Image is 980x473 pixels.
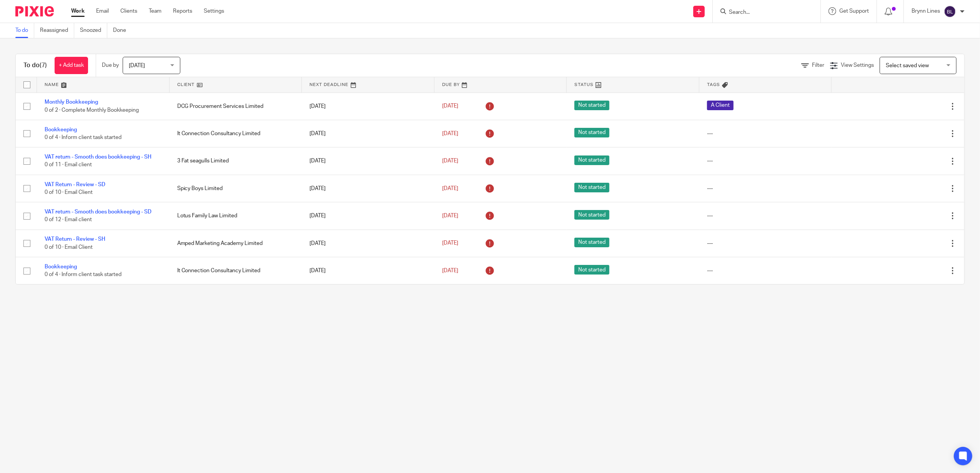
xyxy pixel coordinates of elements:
[45,127,77,132] a: Bookkeeping
[45,107,139,113] span: 0 of 2 · Complete Monthly Bookkeeping
[707,130,824,137] div: ---
[55,57,88,74] a: + Add task
[120,7,137,15] a: Clients
[574,155,609,165] span: Not started
[302,93,434,120] td: [DATE]
[170,202,302,230] td: Lotus Family Law Limited
[574,210,609,220] span: Not started
[442,241,458,246] span: [DATE]
[170,120,302,147] td: It Connection Consultancy Limited
[574,101,609,110] span: Not started
[45,190,93,195] span: 0 of 10 · Email Client
[442,158,458,164] span: [DATE]
[45,209,151,215] a: VAT return - Smooth does bookkeeping - SD
[812,63,824,68] span: Filter
[841,63,874,68] span: View Settings
[302,257,434,284] td: [DATE]
[45,245,93,250] span: 0 of 10 · Email Client
[707,240,824,247] div: ---
[707,212,824,220] div: ---
[574,238,609,247] span: Not started
[113,23,132,38] a: Done
[71,7,85,15] a: Work
[96,7,109,15] a: Email
[912,7,940,15] p: Brynn Lines
[707,185,824,192] div: ---
[45,272,121,277] span: 0 of 4 · Inform client task started
[170,175,302,202] td: Spicy Boys Limited
[173,7,192,15] a: Reports
[45,237,105,242] a: VAT Return - Review - SH
[574,128,609,137] span: Not started
[302,147,434,175] td: [DATE]
[707,157,824,165] div: ---
[170,147,302,175] td: 3 Fat seagulls Limited
[442,213,458,218] span: [DATE]
[442,268,458,273] span: [DATE]
[170,257,302,284] td: It Connection Consultancy Limited
[302,175,434,202] td: [DATE]
[886,63,929,68] span: Select saved view
[944,5,956,18] img: svg%3E
[442,131,458,136] span: [DATE]
[707,101,734,110] span: A Client
[45,135,121,140] span: 0 of 4 · Inform client task started
[707,83,720,87] span: Tags
[442,186,458,191] span: [DATE]
[574,183,609,192] span: Not started
[45,217,92,223] span: 0 of 12 · Email client
[302,120,434,147] td: [DATE]
[80,23,107,38] a: Snoozed
[574,265,609,275] span: Not started
[102,61,119,69] p: Due by
[40,23,74,38] a: Reassigned
[302,230,434,257] td: [DATE]
[45,162,92,168] span: 0 of 11 · Email client
[149,7,161,15] a: Team
[45,182,105,187] a: VAT Return - Review - SD
[15,6,54,17] img: Pixie
[23,61,47,69] h1: To do
[45,99,98,105] a: Monthly Bookkeeping
[204,7,224,15] a: Settings
[170,230,302,257] td: Amped Marketing Academy Limited
[45,154,151,160] a: VAT return - Smooth does bookkeeping - SH
[442,104,458,109] span: [DATE]
[129,63,145,68] span: [DATE]
[170,93,302,120] td: DCG Procurement Services Limited
[839,8,869,14] span: Get Support
[302,202,434,230] td: [DATE]
[15,23,34,38] a: To do
[40,62,47,68] span: (7)
[707,267,824,275] div: ---
[728,9,797,16] input: Search
[45,264,77,270] a: Bookkeeping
